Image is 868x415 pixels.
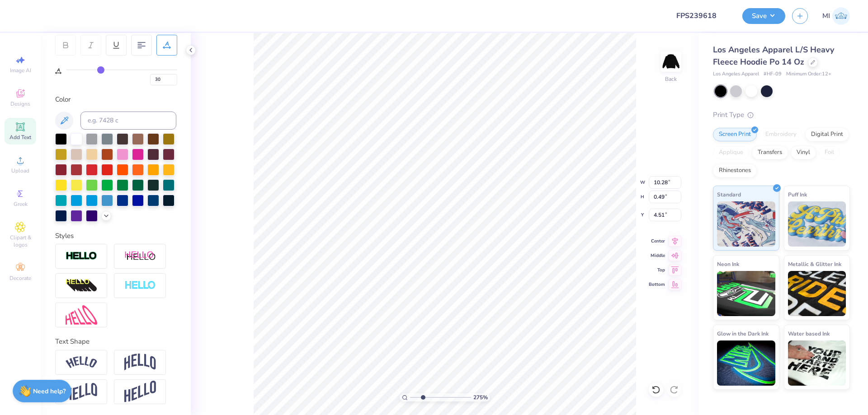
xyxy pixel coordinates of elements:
[124,280,156,291] img: Negative Space
[9,134,31,141] span: Add Text
[832,7,850,25] img: Mark Isaac
[124,381,156,403] img: Rise
[759,128,802,141] div: Embroidery
[822,11,830,21] span: MI
[66,356,97,368] img: Arc
[713,110,850,120] div: Print Type
[713,164,757,177] div: Rhinestones
[791,146,816,159] div: Vinyl
[66,279,97,293] img: 3d Illusion
[665,75,677,83] div: Back
[822,7,850,25] a: MI
[764,70,782,78] span: # HF-09
[786,70,831,78] span: Minimum Order: 12 +
[473,393,488,401] span: 275 %
[788,201,846,247] img: Puff Ink
[717,201,775,247] img: Standard
[788,190,807,199] span: Puff Ink
[649,252,665,259] span: Middle
[55,94,176,105] div: Color
[717,329,769,338] span: Glow in the Dark Ink
[662,52,680,70] img: Back
[717,259,739,269] span: Neon Ink
[717,190,741,199] span: Standard
[752,146,788,159] div: Transfers
[649,238,665,244] span: Center
[649,281,665,288] span: Bottom
[66,251,97,261] img: Stroke
[80,112,176,130] input: e.g. 7428 c
[742,8,785,24] button: Save
[5,234,36,248] span: Clipart & logos
[819,146,840,159] div: Foil
[10,100,30,107] span: Designs
[55,231,176,241] div: Styles
[55,336,176,347] div: Text Shape
[788,340,846,386] img: Water based Ink
[717,340,775,386] img: Glow in the Dark Ink
[66,305,97,325] img: Free Distort
[669,7,736,25] input: Untitled Design
[805,128,849,141] div: Digital Print
[124,354,156,371] img: Arch
[788,259,841,269] span: Metallic & Glitter Ink
[717,271,775,316] img: Neon Ink
[713,146,749,159] div: Applique
[11,167,29,174] span: Upload
[788,271,846,316] img: Metallic & Glitter Ink
[713,128,757,141] div: Screen Print
[788,329,830,338] span: Water based Ink
[10,67,31,74] span: Image AI
[14,201,28,208] span: Greek
[649,267,665,273] span: Top
[66,383,97,401] img: Flag
[713,70,759,78] span: Los Angeles Apparel
[713,44,834,67] span: Los Angeles Apparel L/S Heavy Fleece Hoodie Po 14 Oz
[9,275,31,282] span: Decorate
[33,387,66,396] strong: Need help?
[124,251,156,262] img: Shadow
